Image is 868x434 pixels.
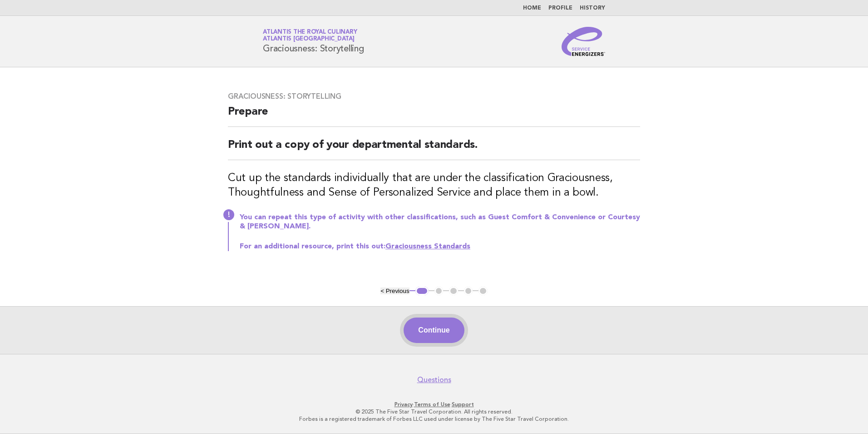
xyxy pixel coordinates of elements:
[580,5,605,11] a: History
[452,401,474,408] a: Support
[240,242,640,251] p: For an additional resource, print this out:
[263,29,357,42] a: Atlantis the Royal CulinaryAtlantis [GEOGRAPHIC_DATA]
[156,401,712,408] p: · ·
[523,5,541,11] a: Home
[228,138,640,160] h2: Print out a copy of your departmental standards.
[263,36,355,42] span: Atlantis [GEOGRAPHIC_DATA]
[240,213,640,231] p: You can repeat this type of activity with other classifications, such as Guest Comfort & Convenie...
[562,27,605,56] img: Service Energizers
[228,105,640,127] h2: Prepare
[385,243,470,250] a: Graciousness Standards
[414,401,450,408] a: Terms of Use
[263,30,364,53] h1: Graciousness: Storytelling
[548,5,572,11] a: Profile
[417,375,451,384] a: Questions
[380,288,409,294] button: < Previous
[404,318,464,343] button: Continue
[415,287,429,296] button: 1
[156,408,712,415] p: © 2025 The Five Star Travel Corporation. All rights reserved.
[395,401,413,408] a: Privacy
[228,171,640,200] h3: Cut up the standards individually that are under the classification Graciousness, Thoughtfulness ...
[156,415,712,423] p: Forbes is a registered trademark of Forbes LLC used under license by The Five Star Travel Corpora...
[228,92,640,101] h3: Graciousness: Storytelling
